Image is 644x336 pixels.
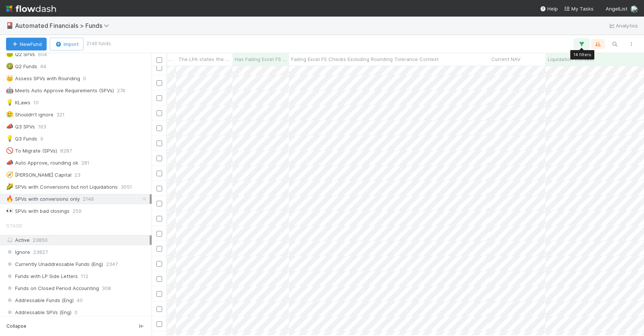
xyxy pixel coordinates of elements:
[156,57,162,63] input: Toggle All Rows Selected
[156,321,162,327] input: Toggle Row Selected
[548,55,594,63] span: Liquidation Context
[6,50,35,59] div: Q2 SPVs
[6,134,37,144] div: Q3 Funds
[106,260,118,269] span: 2347
[50,38,84,50] button: Import
[608,21,638,30] a: Analytics
[6,111,14,118] span: 🥲
[6,171,14,178] span: 🧭
[40,62,46,71] span: 44
[564,5,594,12] a: My Tasks
[630,5,638,13] img: avatar_5ff1a016-d0ce-496a-bfbe-ad3802c4d8a0.png
[156,95,162,101] input: Toggle Row Selected
[73,206,82,216] span: 259
[235,55,287,63] span: Has Failing Excel FS Checks Excluding Rounding Tolerance
[564,6,594,12] span: My Tasks
[6,235,150,245] div: Active
[156,291,162,297] input: Toggle Row Selected
[156,306,162,312] input: Toggle Row Selected
[6,208,14,214] span: 👀
[156,80,162,86] input: Toggle Row Selected
[291,55,439,63] span: Failing Excel FS Checks Excluding Rounding Tolerance Context
[6,183,14,190] span: 🌽
[156,156,162,161] input: Toggle Row Selected
[6,122,35,131] div: Q3 SPVs
[6,123,14,130] span: 📣
[77,296,83,305] span: 40
[121,182,132,192] span: 3051
[6,247,30,257] span: Ignore
[156,125,162,131] input: Toggle Row Selected
[156,276,162,282] input: Toggle Row Selected
[156,231,162,237] input: Toggle Row Selected
[6,86,114,95] div: Meets Auto Approve Requirements (SPVs)
[6,195,14,202] span: 🔥
[6,74,80,83] div: Assess SPVs with Rounding
[6,170,71,180] div: [PERSON_NAME] Capital
[33,98,39,107] span: 10
[6,182,118,192] div: SPVs with Conversions but not Liquidations
[6,147,14,154] span: 🚫
[156,171,162,176] input: Toggle Row Selected
[81,158,90,168] span: 281
[6,135,14,142] span: 💡
[38,50,47,59] span: 604
[40,134,43,144] span: 9
[6,99,14,105] span: 💡
[83,74,86,83] span: 0
[156,246,162,252] input: Toggle Row Selected
[156,216,162,221] input: Toggle Row Selected
[6,62,37,71] div: Q2 Funds
[6,272,78,281] span: Funds with LP Side Letters
[606,6,627,12] span: AngelList
[81,272,88,281] span: 112
[102,284,111,293] span: 308
[6,87,14,93] span: 🤖
[156,201,162,206] input: Toggle Row Selected
[6,260,103,269] span: Currently Unaddressable Funds (Eng)
[60,146,72,156] span: 8287
[6,51,14,57] span: 🐸
[38,122,46,131] span: 163
[6,22,14,29] span: 🎴
[33,247,48,257] span: 23827
[156,110,162,116] input: Toggle Row Selected
[56,110,65,119] span: 321
[15,22,113,29] span: Automated Financials > Funds
[6,296,74,305] span: Addressable Funds (Eng)
[156,186,162,191] input: Toggle Row Selected
[6,323,26,330] span: Collapse
[74,308,77,317] span: 0
[6,38,47,50] button: NewFund
[6,284,99,293] span: Funds on Closed Period Accounting
[6,159,14,166] span: 📣
[117,86,125,95] span: 274
[6,194,80,204] div: SPVs with conversions only
[6,98,30,107] div: KLaws
[540,5,558,12] div: Help
[74,170,80,180] span: 23
[33,237,48,243] span: 23850
[6,110,53,119] div: Shouldn't ignore
[491,55,521,63] span: Current NAV
[6,218,22,233] span: Stage
[6,146,57,156] div: To Migrate (SPVs)
[6,2,56,15] img: logo-inverted-e16ddd16eac7371096b0.svg
[156,65,162,71] input: Toggle Row Selected
[178,55,231,63] span: The LPA states the fund should have a Subadvisor, but does not name who/what that subadvisor is
[156,261,162,267] input: Toggle Row Selected
[83,194,94,204] span: 2146
[6,75,14,81] span: 👑
[6,308,71,317] span: Addressable SPVs (Eng)
[6,206,70,216] div: SPVs with bad closings
[156,141,162,146] input: Toggle Row Selected
[87,40,111,47] small: 2146 funds
[6,158,78,168] div: Auto Approve, rounding ok
[6,63,14,69] span: 🥝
